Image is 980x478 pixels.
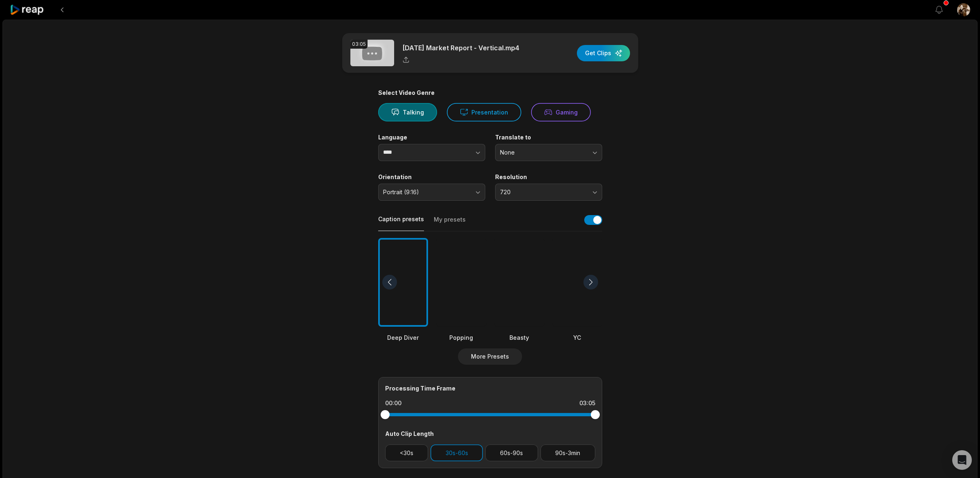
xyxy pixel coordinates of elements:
[378,184,485,201] button: Portrait (9:16)
[495,134,602,141] label: Translate to
[378,89,602,96] div: Select Video Genre
[579,399,595,407] div: 03:05
[485,444,538,461] button: 60s-90s
[540,444,595,461] button: 90s-3min
[385,399,401,407] div: 00:00
[494,333,544,341] div: Beasty
[436,333,486,341] div: Popping
[378,173,485,181] label: Orientation
[350,40,368,49] div: 03:05
[385,429,595,438] div: Auto Clip Length
[378,134,485,141] label: Language
[402,43,519,53] p: [DATE] Market Report - Vertical.mp4
[495,173,602,181] label: Resolution
[500,149,586,156] span: None
[447,103,521,121] button: Presentation
[531,103,591,121] button: Gaming
[495,184,602,201] button: 720
[495,144,602,161] button: None
[383,189,469,196] span: Portrait (9:16)
[552,333,602,341] div: YC
[952,450,972,470] div: Open Intercom Messenger
[385,444,428,461] button: <30s
[378,103,437,121] button: Talking
[378,333,428,341] div: Deep Diver
[378,215,424,231] button: Caption presets
[500,189,586,196] span: 720
[434,215,466,231] button: My presets
[431,444,483,461] button: 30s-60s
[458,348,522,365] button: More Presets
[577,45,630,61] button: Get Clips
[385,384,595,393] div: Processing Time Frame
